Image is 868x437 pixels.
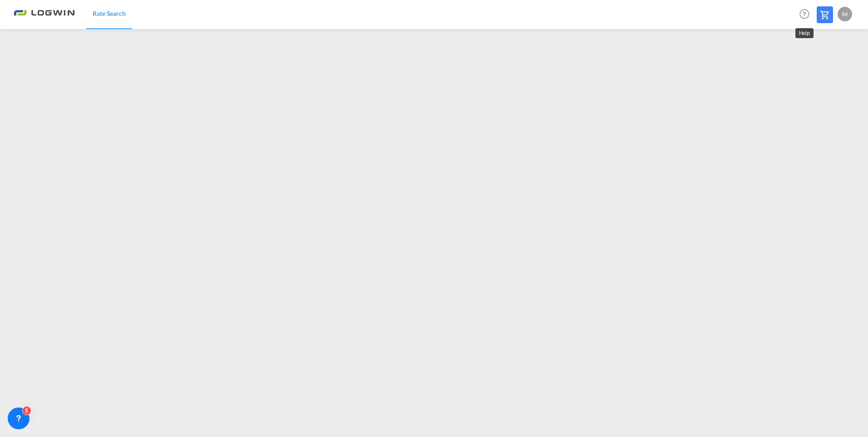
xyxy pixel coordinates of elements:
[838,7,852,21] div: M
[797,6,812,22] span: Help
[93,10,126,17] span: Rate Search
[14,4,75,25] img: bc73a0e0d8c111efacd525e4c8ad7d32.png
[797,6,817,23] div: Help
[795,28,814,38] md-tooltip: Help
